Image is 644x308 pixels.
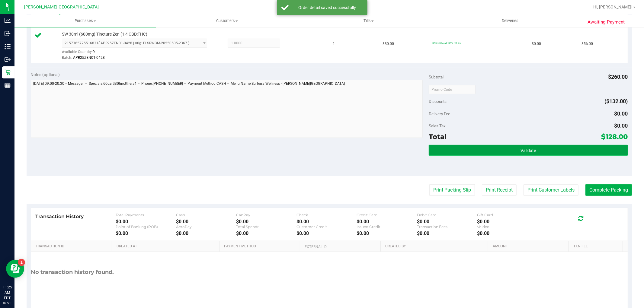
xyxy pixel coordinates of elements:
[5,82,11,88] inline-svg: Reports
[524,184,578,196] button: Print Customer Labels
[176,224,236,229] div: AeroPay
[574,244,620,249] a: Txn Fee
[3,284,12,301] p: 11:25 AM EDT
[477,224,537,229] div: Voided
[5,56,11,62] inline-svg: Outbound
[429,96,447,107] span: Discounts
[429,123,446,128] span: Sales Tax
[614,110,628,117] span: $0.00
[18,259,25,266] iframe: Resource center unread badge
[417,224,477,229] div: Transaction Fees
[417,219,477,224] div: $0.00
[429,184,475,196] button: Print Packing Slip
[493,244,567,249] a: Amount
[296,224,357,229] div: Customer Credit
[429,111,450,116] span: Delivery Fee
[477,230,537,236] div: $0.00
[429,145,628,156] button: Validate
[585,184,632,196] button: Complete Packing
[62,56,72,60] span: Batch:
[593,5,633,9] span: Hi, [PERSON_NAME]!
[588,19,625,26] span: Awaiting Payment
[296,219,357,224] div: $0.00
[417,213,477,217] div: Debit Card
[292,5,363,11] div: Order detail saved successfully
[383,41,394,47] span: $80.00
[156,18,297,24] span: Customers
[14,14,156,27] a: Purchases
[429,85,476,94] input: Promo Code
[14,18,156,24] span: Purchases
[296,213,357,217] div: Check
[494,18,527,24] span: Deliveries
[429,75,444,79] span: Subtotal
[236,219,296,224] div: $0.00
[31,252,114,293] div: No transaction history found.
[601,132,628,141] span: $128.00
[36,244,110,249] a: Transaction ID
[532,41,541,47] span: $0.00
[298,18,439,24] span: Tills
[236,230,296,236] div: $0.00
[236,213,296,217] div: CanPay
[5,30,11,37] inline-svg: Inbound
[605,98,628,104] span: ($132.00)
[300,241,380,252] th: External ID
[296,230,357,236] div: $0.00
[608,74,628,80] span: $260.00
[429,132,447,141] span: Total
[116,230,176,236] div: $0.00
[224,244,298,249] a: Payment Method
[24,5,99,10] span: [PERSON_NAME][GEOGRAPHIC_DATA]
[614,122,628,129] span: $0.00
[477,213,537,217] div: Gift Card
[176,213,236,217] div: Cash
[333,41,335,47] span: 1
[439,14,581,27] a: Deliveries
[176,219,236,224] div: $0.00
[357,219,417,224] div: $0.00
[73,56,105,60] span: APR25ZEN01-0428
[432,42,461,45] span: 30tinctthera1: 30% off line
[5,69,11,75] inline-svg: Retail
[3,301,12,305] p: 09/20
[116,213,176,217] div: Total Payments
[298,14,439,27] a: Tills
[482,184,517,196] button: Print Receipt
[116,219,176,224] div: $0.00
[357,230,417,236] div: $0.00
[156,14,298,27] a: Customers
[116,224,176,229] div: Point of Banking (POB)
[357,224,417,229] div: Issued Credit
[62,31,147,37] span: SW 30ml (600mg) Tincture Zen (1:4 CBD:THC)
[357,213,417,217] div: Credit Card
[6,260,24,278] iframe: Resource center
[117,244,217,249] a: Created At
[521,148,536,153] span: Validate
[236,224,296,229] div: Total Spendr
[477,219,537,224] div: $0.00
[62,48,215,59] div: Available Quantity:
[385,244,486,249] a: Created By
[31,72,60,77] span: Notes (optional)
[5,43,11,49] inline-svg: Inventory
[5,17,11,24] inline-svg: Analytics
[582,41,593,47] span: $56.00
[93,50,95,54] span: 9
[176,230,236,236] div: $0.00
[417,230,477,236] div: $0.00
